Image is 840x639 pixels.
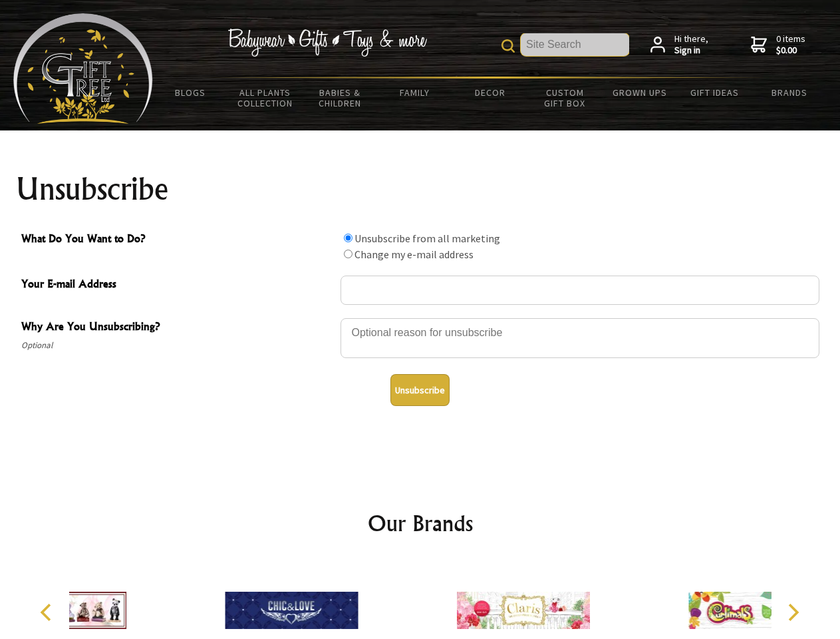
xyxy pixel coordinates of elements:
a: Hi there,Sign in [650,33,708,57]
span: What Do You Want to Do? [21,230,334,250]
a: Gift Ideas [677,79,752,106]
img: product search [501,39,515,53]
input: Your E-mail Address [341,276,819,305]
a: All Plants Collection [228,79,303,117]
a: Grown Ups [602,79,677,106]
button: Next [778,598,807,627]
span: Hi there, [674,33,708,57]
a: 0 items$0.00 [751,33,805,57]
a: Brands [752,79,827,106]
a: Custom Gift Box [527,79,603,117]
strong: Sign in [674,45,708,57]
span: Optional [21,337,334,353]
strong: $0.00 [776,45,805,57]
span: Your E-mail Address [21,276,334,295]
label: Change my e-mail address [354,248,474,261]
span: Why Are You Unsubscribing? [21,318,334,337]
label: Unsubscribe from all marketing [354,232,500,245]
a: Decor [452,79,527,106]
input: What Do You Want to Do? [344,250,352,258]
a: BLOGS [153,79,228,106]
button: Unsubscribe [390,374,450,406]
button: Previous [33,598,63,627]
textarea: Why Are You Unsubscribing? [341,318,819,358]
span: 0 items [776,33,805,57]
a: Babies & Children [303,79,378,117]
h1: Unsubscribe [16,173,825,205]
h2: Our Brands [27,507,814,539]
img: Babywear - Gifts - Toys & more [227,29,427,57]
input: What Do You Want to Do? [344,234,352,242]
img: Babyware - Gifts - Toys and more... [13,13,153,124]
a: Family [378,79,453,106]
input: Site Search [521,33,629,56]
